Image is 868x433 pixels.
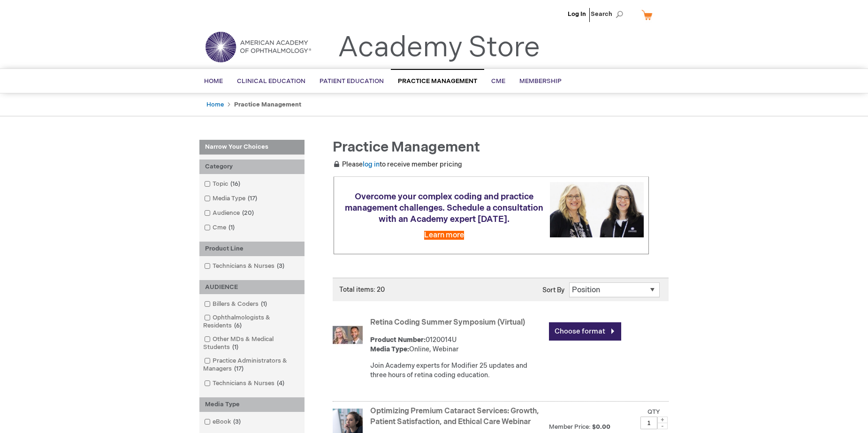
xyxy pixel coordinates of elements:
a: Home [206,101,224,108]
a: Optimizing Premium Cataract Services: Growth, Patient Satisfaction, and Ethical Care Webinar [370,407,539,426]
span: 6 [232,322,244,329]
span: CME [491,77,505,85]
input: Qty [640,417,657,429]
a: Academy Store [338,31,540,65]
label: Sort By [542,286,564,294]
span: Patient Education [320,77,384,85]
a: Cme1 [202,223,238,232]
a: Technicians & Nurses3 [202,262,288,271]
strong: Media Type: [370,345,409,353]
a: Topic16 [202,180,244,189]
a: Practice Administrators & Managers17 [202,357,302,373]
span: Practice Management [333,139,480,156]
span: $0.00 [592,423,612,431]
span: 3 [231,418,243,425]
span: Home [204,77,223,85]
span: Search [591,5,626,23]
span: 1 [230,343,241,351]
div: Product Line [199,242,305,256]
a: Billers & Coders1 [202,300,271,309]
span: 16 [228,180,243,188]
label: Qty [647,408,660,416]
strong: Product Number: [370,336,426,344]
span: Membership [519,77,562,85]
a: Log In [568,10,586,18]
a: Media Type17 [202,194,261,203]
a: log in [363,160,380,168]
div: Category [199,160,305,174]
a: Choose format [549,322,621,341]
strong: Member Price: [549,423,591,431]
a: Other MDs & Medical Students1 [202,335,302,352]
span: 1 [259,300,269,308]
span: 17 [245,195,259,202]
span: 1 [226,224,237,231]
div: AUDIENCE [199,280,305,295]
div: 0120014U Online, Webinar [370,335,544,354]
span: 20 [240,209,256,217]
strong: Narrow Your Choices [199,140,305,155]
img: Schedule a consultation with an Academy expert today [550,182,644,237]
a: Ophthalmologists & Residents6 [202,313,302,330]
div: Join Academy experts for Modifier 25 updates and three hours of retina coding education. [370,361,544,380]
a: Retina Coding Summer Symposium (Virtual) [370,318,525,327]
a: eBook3 [202,418,244,426]
span: 3 [274,262,287,270]
span: Clinical Education [237,77,305,85]
span: 17 [232,365,246,372]
span: Total items: 20 [339,286,385,294]
a: Learn more [424,231,464,240]
a: Audience20 [202,209,258,218]
span: 4 [274,380,287,387]
span: Overcome your complex coding and practice management challenges. Schedule a consultation with an ... [345,192,543,224]
span: Practice Management [398,77,477,85]
span: Please to receive member pricing [333,160,462,168]
img: Retina Coding Summer Symposium (Virtual) [333,320,363,350]
strong: Practice Management [234,101,301,108]
a: Technicians & Nurses4 [202,379,288,388]
div: Media Type [199,397,305,412]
